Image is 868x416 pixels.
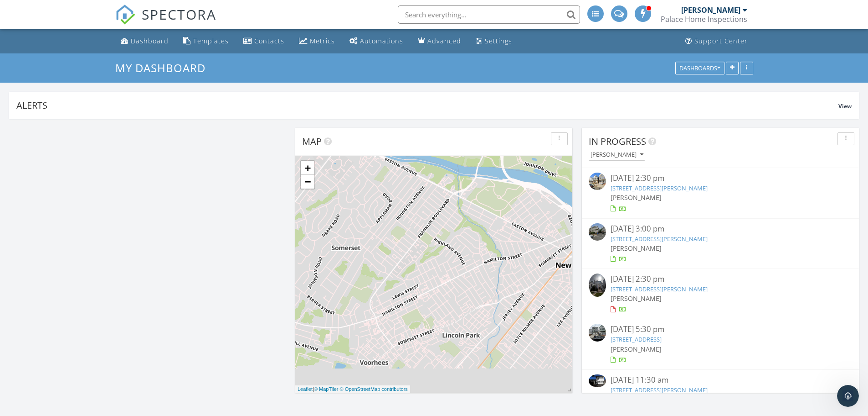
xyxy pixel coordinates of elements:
button: Upload attachment [14,299,21,306]
a: Templates [180,33,232,50]
a: [DATE] 2:30 pm [STREET_ADDRESS][PERSON_NAME] [PERSON_NAME] [589,173,852,213]
a: Support Center [682,33,751,50]
button: Emoji picker [29,299,36,306]
div: [DATE] 2:30 pm [611,173,830,184]
a: [STREET_ADDRESS][PERSON_NAME] [611,184,708,192]
img: streetview [589,324,606,341]
button: Home [143,4,160,21]
img: 9563382%2Fcover_photos%2FhnLFHZVb7sb7Oe6dblfV%2Fsmall.jpg [589,274,606,297]
a: [DATE] 2:30 pm [STREET_ADDRESS][PERSON_NAME] [PERSON_NAME] [589,274,852,314]
a: [STREET_ADDRESS][PERSON_NAME] [611,285,708,293]
button: [PERSON_NAME] [589,149,645,161]
a: SPECTORA [115,12,216,32]
button: Start recording [58,299,65,306]
a: My Dashboard [115,60,213,75]
a: © OpenStreetMap contributors [340,386,408,392]
div: Metrics [310,37,335,45]
div: | [295,385,410,393]
div: [DATE] 3:00 pm [611,223,830,235]
div: Alerts [16,99,838,111]
button: Gif picker [43,299,51,306]
img: streetview [589,173,606,190]
input: Search everything... [398,5,580,24]
a: Metrics [295,33,339,50]
a: Zoom in [301,161,314,175]
div: You've received a payment! Amount $250.00 Fee $0.00 Net $250.00 Transaction # Inspection [15,68,142,103]
div: Dashboard [131,37,169,45]
button: Dashboards [675,62,724,74]
div: Support says… [7,62,175,129]
iframe: Intercom live chat [837,385,859,407]
a: Advanced [414,33,465,50]
a: [STREET_ADDRESS] [611,335,662,343]
a: [STREET_ADDRESS][PERSON_NAME] [611,386,708,394]
div: [DATE] 2:30 pm [611,274,830,285]
span: [PERSON_NAME] [611,294,662,303]
span: Map [302,135,322,147]
a: Contacts [240,33,288,50]
a: [STREET_ADDRESS] [47,95,111,102]
a: [STREET_ADDRESS][PERSON_NAME] [611,235,708,243]
a: Automations (Advanced) [346,33,407,50]
a: Dashboard [117,33,172,50]
span: View [838,102,852,110]
div: Support Center [694,37,748,45]
a: [DATE] 11:30 am [STREET_ADDRESS][PERSON_NAME] [PERSON_NAME] [589,374,852,415]
span: [PERSON_NAME] [611,345,662,353]
div: Automations [360,37,403,45]
div: [DATE] 5:30 pm [611,324,830,335]
h1: Support [44,5,73,11]
img: The Best Home Inspection Software - Spectora [115,5,135,25]
button: go back [6,4,23,21]
span: SPECTORA [142,5,216,24]
a: [DATE] 5:30 pm [STREET_ADDRESS] [PERSON_NAME] [589,324,852,364]
div: Dashboards [679,65,720,71]
div: [PERSON_NAME] [681,5,740,15]
a: Settings [472,33,516,50]
img: streetview [589,223,606,241]
div: Templates [193,37,229,45]
span: [PERSON_NAME] [611,193,662,202]
textarea: Message… [8,280,175,295]
a: © MapTiler [314,386,339,392]
a: [DATE] 3:00 pm [STREET_ADDRESS][PERSON_NAME] [PERSON_NAME] [589,223,852,264]
div: Advanced [427,37,461,45]
p: Active 9h ago [44,11,85,21]
div: Close [160,4,176,20]
div: [DATE] 11:30 am [611,374,830,386]
div: [PERSON_NAME] [591,152,643,158]
div: Contacts [254,37,284,45]
img: 9563526%2Fcover_photos%2FsVGCtyKifJKaCUIMPfQ9%2Fsmall.jpg [589,374,606,388]
a: Zoom out [301,175,314,189]
div: Settings [485,37,512,45]
span: [PERSON_NAME] [611,244,662,253]
a: Leaflet [298,386,313,392]
img: Profile image for Support [26,5,41,20]
div: Palace Home Inspections [661,15,747,24]
button: Send a message… [156,295,171,310]
span: In Progress [589,135,646,147]
div: Support • 1h ago [15,111,62,116]
div: You've received a payment! Amount $250.00 Fee $0.00 Net $250.00 Transaction # Inspection[STREET_A... [7,62,149,109]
